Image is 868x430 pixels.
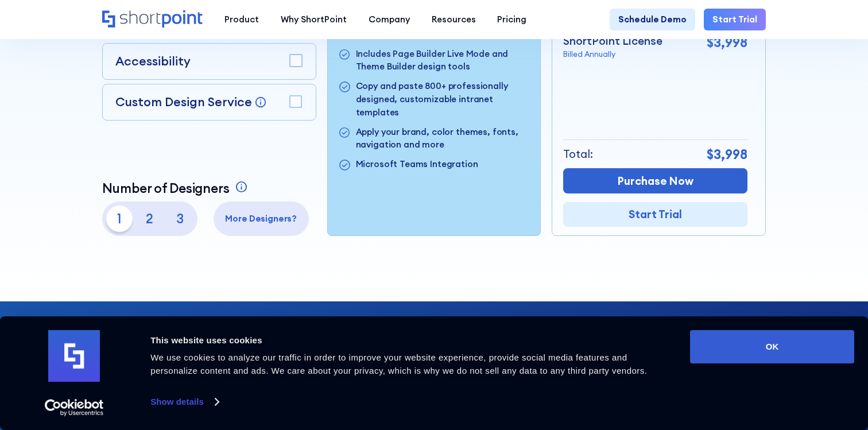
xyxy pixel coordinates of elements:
[563,33,662,49] p: ShortPoint License
[356,80,530,119] p: Copy and paste 800+ professionally designed, customizable intranet templates
[610,9,695,30] a: Schedule Demo
[563,146,593,162] p: Total:
[563,202,747,227] a: Start Trial
[563,49,662,60] p: Billed Annually
[48,330,100,382] img: logo
[214,9,270,30] a: Product
[358,9,421,30] a: Company
[356,158,478,172] p: Microsoft Teams Integration
[563,168,747,193] a: Purchase Now
[218,212,304,226] p: More Designers?
[137,206,162,231] p: 2
[356,126,530,152] p: Apply your brand, color themes, fonts, navigation and more
[115,94,252,110] p: Custom Design Service
[707,33,747,52] p: $3,998
[150,334,664,347] div: This website uses cookies
[106,206,132,231] p: 1
[150,393,218,410] a: Show details
[270,9,358,30] a: Why ShortPoint
[281,13,347,26] div: Why ShortPoint
[224,13,259,26] div: Product
[24,399,125,416] a: Usercentrics Cookiebot - opens in a new window
[102,10,203,29] a: Home
[421,9,487,30] a: Resources
[704,9,766,30] a: Start Trial
[102,180,250,196] a: Number of Designers
[707,145,747,164] p: $3,998
[497,13,526,26] div: Pricing
[486,9,537,30] a: Pricing
[150,352,647,375] span: We use cookies to analyze our traffic in order to improve your website experience, provide social...
[690,330,854,363] button: OK
[432,13,476,26] div: Resources
[167,206,193,231] p: 3
[356,48,530,73] p: Includes Page Builder Live Mode and Theme Builder design tools
[369,13,410,26] div: Company
[102,180,230,196] p: Number of Designers
[115,52,191,71] p: Accessibility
